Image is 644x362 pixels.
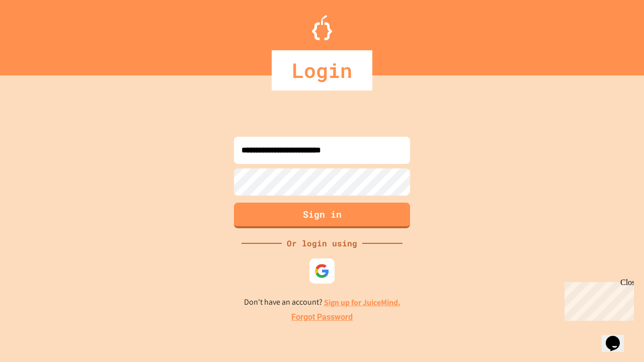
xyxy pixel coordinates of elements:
iframe: chat widget [560,278,634,321]
iframe: chat widget [602,322,634,352]
a: Forgot Password [291,311,353,323]
img: Logo.svg [312,15,332,40]
div: Or login using [282,237,362,249]
div: Login [272,50,372,90]
img: google-icon.svg [314,263,330,279]
div: Chat with us now!Close [4,4,69,64]
button: Sign in [234,203,410,228]
p: Don't have an account? [244,296,400,309]
a: Sign up for JuiceMind. [324,297,400,308]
